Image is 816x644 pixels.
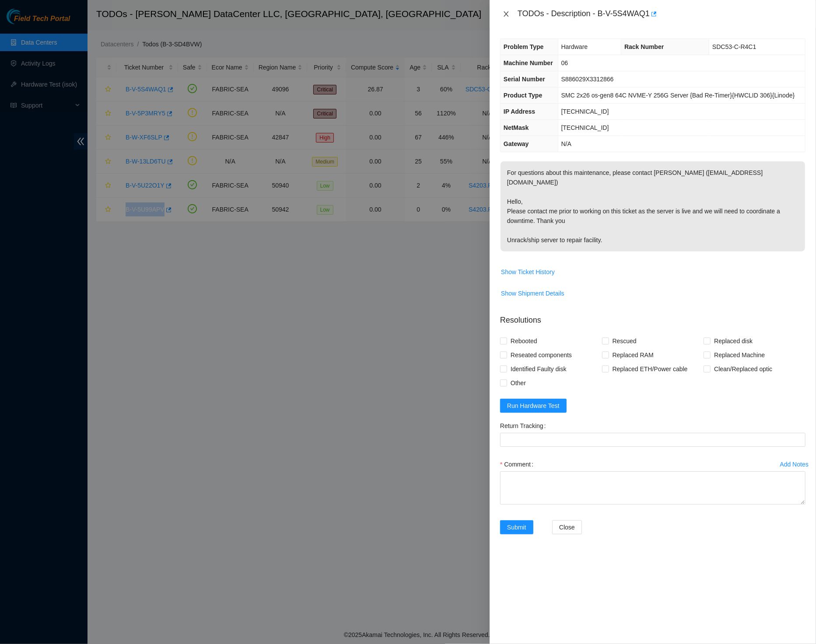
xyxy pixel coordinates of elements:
span: Identified Faulty disk [507,362,570,376]
span: Run Hardware Test [507,401,560,411]
span: Rebooted [507,334,541,348]
label: Comment [500,457,537,471]
span: Show Ticket History [501,267,555,277]
span: Close [559,522,575,532]
label: Return Tracking [500,419,550,433]
button: Add Notes [780,457,809,471]
button: Close [500,10,512,18]
div: Add Notes [780,461,809,467]
input: Return Tracking [500,433,805,447]
p: For questions about this maintenance, please contact [PERSON_NAME] ([EMAIL_ADDRESS][DOMAIN_NAME])... [501,161,805,251]
span: Show Shipment Details [501,289,564,298]
span: Rack Number [624,43,664,50]
span: Clean/Replaced optic [711,362,776,376]
span: Replaced Machine [711,348,768,362]
span: IP Address [504,108,535,115]
button: Run Hardware Test [500,399,567,413]
span: Replaced RAM [609,348,657,362]
span: Gateway [504,140,529,147]
span: Serial Number [504,76,545,83]
span: SMC 2x26 os-gen8 64C NVME-Y 256G Server {Bad Re-Timer}{HWCLID 306}{Linode} [561,92,795,99]
span: Replaced ETH/Power cable [609,362,691,376]
span: close [503,10,510,17]
span: Reseated components [507,348,575,362]
span: [TECHNICAL_ID] [561,124,609,131]
p: Resolutions [500,307,805,326]
span: Hardware [561,43,588,50]
span: 06 [561,59,568,66]
span: Other [507,376,529,390]
button: Close [552,520,582,534]
span: Replaced disk [711,334,756,348]
textarea: Comment [500,471,805,505]
span: Product Type [504,92,542,99]
span: Submit [507,522,526,532]
span: NetMask [504,124,529,131]
button: Show Ticket History [501,265,555,279]
span: Rescued [609,334,640,348]
span: SDC53-C-R4C1 [712,43,756,50]
span: N/A [561,140,571,147]
span: S886029X3312866 [561,76,614,83]
span: Machine Number [504,59,553,66]
button: Submit [500,520,533,534]
button: Show Shipment Details [501,286,565,300]
span: Problem Type [504,43,544,50]
span: [TECHNICAL_ID] [561,108,609,115]
div: TODOs - Description - B-V-5S4WAQ1 [518,7,805,21]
